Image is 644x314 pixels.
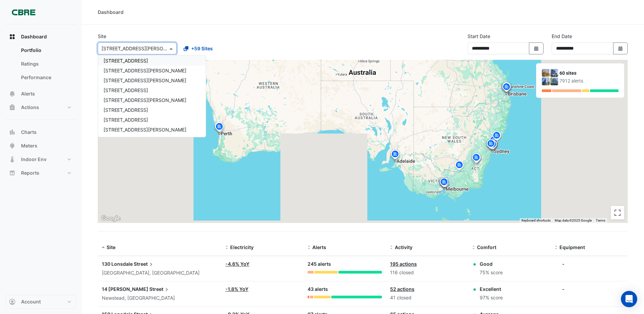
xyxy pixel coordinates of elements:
a: Ratings [16,57,76,71]
span: +59 Sites [191,45,213,52]
a: 52 actions [390,286,415,292]
img: site-pin.svg [471,153,482,164]
div: 75% score [480,269,503,277]
img: 10 Shelley Street [550,77,558,85]
div: Dashboard [5,43,76,87]
img: Company Logo [8,5,39,19]
img: site-pin.svg [501,82,512,93]
a: Open this area in Google Maps (opens a new window) [99,214,122,223]
button: Actions [5,101,76,114]
span: Electricity [230,244,254,250]
div: 43 alerts [308,285,382,293]
button: Indoor Env [5,153,76,166]
div: Excellent [480,285,503,293]
img: site-pin.svg [501,82,512,94]
button: Alerts [5,87,76,101]
img: 1 Martin Place [542,69,550,77]
img: Google [99,214,122,223]
app-icon: Dashboard [9,33,16,40]
span: Street [134,260,154,268]
button: Dashboard [5,30,76,43]
app-icon: Charts [9,129,16,136]
button: Meters [5,139,76,153]
img: site-pin.svg [471,153,482,165]
span: Site [107,244,115,250]
img: site-pin.svg [485,139,496,151]
button: Toggle fullscreen view [611,206,624,220]
div: 7912 alerts [559,77,619,85]
span: Equipment [559,244,585,250]
img: site-pin.svg [214,122,225,134]
img: site-pin.svg [487,139,498,151]
span: Comfort [477,244,496,250]
img: site-pin.svg [454,160,465,172]
fa-icon: Select Date [533,46,539,51]
span: [STREET_ADDRESS][PERSON_NAME] [104,97,186,103]
span: Account [21,298,41,305]
button: Reports [5,166,76,180]
div: Good [480,260,503,267]
div: - [562,260,565,267]
button: +59 Sites [179,42,217,54]
div: 60 sites [559,70,619,77]
img: 1 Shelley Street [550,69,558,77]
label: End Date [552,33,572,40]
app-icon: Reports [9,170,16,176]
app-icon: Alerts [9,90,16,97]
span: 130 Lonsdale [102,261,133,267]
span: [STREET_ADDRESS][PERSON_NAME] [104,77,186,83]
img: site-pin.svg [440,177,451,189]
a: 195 actions [390,261,417,267]
span: Charts [21,129,37,136]
span: [STREET_ADDRESS][PERSON_NAME] [104,68,186,73]
a: Performance [16,71,76,84]
div: 97% score [480,294,503,302]
button: Account [5,295,76,309]
img: site-pin.svg [501,82,512,93]
span: Activity [395,244,412,250]
div: 116 closed [390,269,464,277]
button: Charts [5,125,76,139]
app-icon: Indoor Env [9,156,16,163]
img: site-pin.svg [492,130,502,142]
div: - [562,285,565,293]
img: 10 Franklin Street (GPO Exchange) [542,77,550,85]
span: Reports [21,170,39,176]
button: Keyboard shortcuts [521,218,551,223]
a: Portfolio [16,43,76,57]
ng-dropdown-panel: Options list [98,55,206,137]
span: Alerts [312,244,326,250]
label: Start Date [467,33,490,40]
div: 245 alerts [308,260,382,268]
img: site-pin.svg [439,177,449,189]
div: Dashboard [98,8,124,16]
img: site-pin.svg [215,122,225,134]
span: [STREET_ADDRESS] [104,137,148,142]
span: Alerts [21,90,35,97]
img: site-pin.svg [214,121,224,133]
img: site-pin.svg [486,139,497,151]
span: Map data ©2025 Google [555,219,592,222]
span: [STREET_ADDRESS][PERSON_NAME] [104,127,186,133]
a: -1.8% YoY [225,286,249,292]
fa-icon: Select Date [618,46,624,51]
a: -4.6% YoY [225,261,250,267]
span: [STREET_ADDRESS] [104,87,148,93]
span: Indoor Env [21,156,47,163]
div: Open Intercom Messenger [621,291,637,307]
img: site-pin.svg [471,154,481,166]
span: Meters [21,142,37,149]
img: site-pin.svg [488,135,499,147]
span: Dashboard [21,33,47,40]
span: Actions [21,104,39,111]
img: site-pin.svg [390,149,401,161]
app-icon: Actions [9,104,16,111]
div: Newstead, [GEOGRAPHIC_DATA] [102,294,217,302]
a: Terms (opens in new tab) [596,219,605,222]
span: [STREET_ADDRESS] [104,117,148,123]
div: 41 closed [390,294,464,302]
span: [STREET_ADDRESS] [104,107,148,113]
span: [STREET_ADDRESS] [104,58,148,64]
span: 14 [PERSON_NAME] [102,286,148,292]
span: Street [149,285,170,293]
